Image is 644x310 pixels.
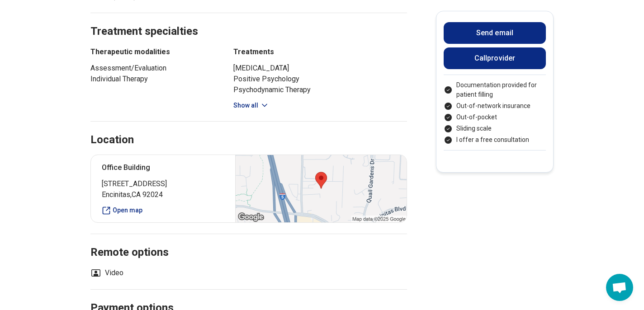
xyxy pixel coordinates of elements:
p: Office Building [102,162,224,173]
h2: Treatment specialties [90,2,407,39]
button: Send email [444,22,546,44]
button: Show all [233,101,269,110]
li: Documentation provided for patient filling [444,80,546,99]
li: Psychodynamic Therapy [233,85,407,95]
button: Callprovider [444,47,546,69]
li: Assessment/Evaluation [90,63,217,74]
li: Sliding scale [444,124,546,133]
li: Positive Psychology [233,74,407,85]
span: Encinitas , CA 92024 [102,189,224,200]
li: Video [90,268,123,278]
h2: Remote options [90,223,407,260]
li: I offer a free consultation [444,135,546,145]
ul: Payment options [444,80,546,145]
li: Out-of-pocket [444,113,546,122]
h3: Therapeutic modalities [90,47,217,57]
a: Open map [102,206,224,215]
li: Out-of-network insurance [444,101,546,111]
li: Individual Therapy [90,74,217,85]
h3: Treatments [233,47,407,57]
span: [STREET_ADDRESS] [102,178,224,189]
h2: Location [90,132,134,148]
li: [MEDICAL_DATA] [233,63,407,74]
div: Open chat [606,274,633,301]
